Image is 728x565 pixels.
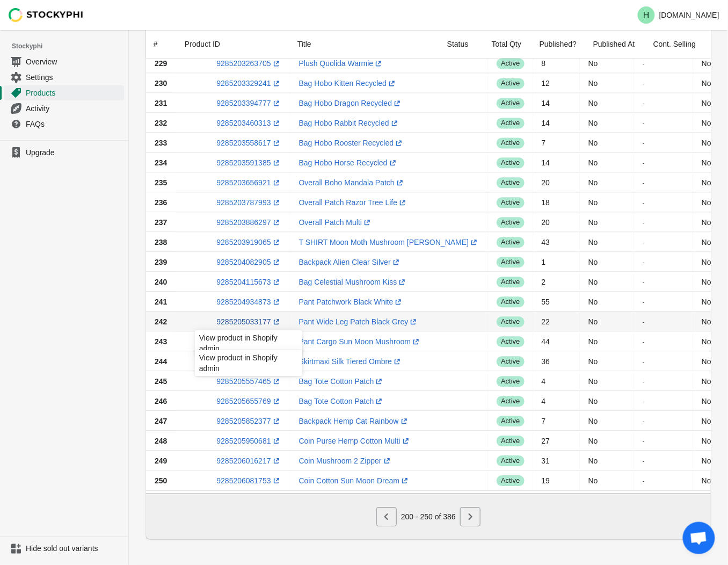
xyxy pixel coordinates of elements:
[299,298,404,306] a: Pant Patchwork Black White(opens a new window)
[299,258,402,266] a: Backpack Alien Clear Silver(opens a new window)
[299,457,392,465] a: Coin Mushroom 2 Zipper(opens a new window)
[580,292,634,312] td: No
[533,470,580,490] td: 19
[643,159,645,166] small: -
[580,391,634,411] td: No
[155,258,167,266] span: 239
[9,8,84,22] img: Stockyphi
[497,237,524,248] span: active
[643,199,645,206] small: -
[155,397,167,405] span: 246
[299,158,398,167] a: Bag Hobo Horse Recycled(opens a new window)
[533,212,580,232] td: 20
[376,503,481,526] nav: Pagination
[216,278,281,286] a: 9285204115673(opens a new window)
[497,356,524,367] span: active
[643,11,650,20] text: H
[4,145,124,160] a: Upgrade
[299,437,411,445] a: Coin Purse Hemp Cotton Multi(opens a new window)
[26,119,122,129] span: FAQs
[531,30,585,58] div: Published?
[216,397,281,405] a: 9285205655769(opens a new window)
[439,30,483,58] div: Status
[533,272,580,292] td: 2
[643,139,645,146] small: -
[643,378,645,385] small: -
[216,178,281,187] a: 9285203656921(opens a new window)
[4,54,124,69] a: Overview
[643,219,645,226] small: -
[299,337,422,346] a: Pant Cargo Sun Moon Mushroom(opens a new window)
[580,232,634,252] td: No
[299,218,373,227] a: Overall Patch Multi(opens a new window)
[216,79,281,88] a: 9285203329241(opens a new window)
[580,312,634,331] td: No
[533,331,580,351] td: 44
[216,457,281,465] a: 9285206016217(opens a new window)
[580,470,634,490] td: No
[497,78,524,89] span: active
[643,358,645,365] small: -
[216,139,281,147] a: 9285203558617(opens a new window)
[643,60,645,67] small: -
[299,357,403,366] a: Skirtmaxi Silk Tiered Ombre(opens a new window)
[580,351,634,371] td: No
[497,58,524,69] span: active
[643,79,645,86] small: -
[643,119,645,126] small: -
[643,278,645,285] small: -
[216,417,281,425] a: 9285205852377(opens a new window)
[497,455,524,466] span: active
[216,198,281,207] a: 9285203787993(opens a new window)
[483,30,531,58] div: Total Qty
[533,232,580,252] td: 43
[580,73,634,93] td: No
[683,522,715,554] a: Open chat
[643,99,645,106] small: -
[497,475,524,486] span: active
[497,396,524,407] span: active
[497,416,524,426] span: active
[216,218,281,227] a: 9285203886297(opens a new window)
[643,238,645,245] small: -
[155,476,167,485] span: 250
[643,258,645,265] small: -
[497,316,524,327] span: active
[216,99,281,107] a: 9285203394777(opens a new window)
[154,39,159,49] div: #
[533,73,580,93] td: 12
[497,157,524,168] span: active
[299,198,409,207] a: Overall Patch Razor Tree Life(opens a new window)
[155,59,167,68] span: 229
[26,544,122,554] span: Hide sold out variants
[299,377,385,386] a: Bag Tote Cotton Patch(opens a new window)
[497,436,524,446] span: active
[299,99,403,107] a: Bag Hobo Dragon Recycled(opens a new window)
[26,56,122,67] span: Overview
[659,11,719,19] p: [DOMAIN_NAME]
[155,337,167,346] span: 243
[155,317,167,326] span: 242
[638,6,655,24] span: Avatar with initials H
[645,30,705,58] div: Cont. Selling
[533,113,580,133] td: 14
[12,41,128,52] span: Stockyphi
[4,85,124,100] a: Products
[497,217,524,228] span: active
[155,417,167,425] span: 247
[533,153,580,172] td: 14
[533,172,580,192] td: 20
[299,317,419,326] a: Pant Wide Leg Patch Black Grey(opens a new window)
[216,476,281,485] a: 9285206081753(opens a new window)
[533,252,580,272] td: 1
[155,99,167,107] span: 231
[216,437,281,445] a: 9285205950681(opens a new window)
[376,507,397,526] button: Previous
[580,411,634,431] td: No
[497,177,524,188] span: active
[497,118,524,128] span: active
[580,192,634,212] td: No
[155,238,167,247] span: 238
[155,278,167,286] span: 240
[176,30,289,58] div: Product ID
